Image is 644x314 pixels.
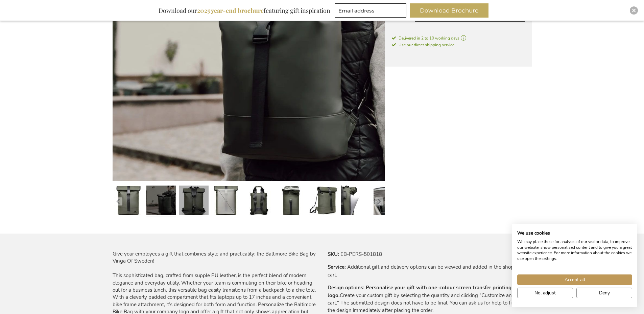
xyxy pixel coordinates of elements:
span: No, adjust [534,289,556,296]
span: Use our direct shipping service [392,42,454,48]
h2: We use cookies [517,230,632,236]
span: Accept all [565,276,585,283]
a: Personalised Baltimore Bike Bag - Green [211,183,241,220]
a: Personalised Baltimore Bike Bag - Green [114,183,144,220]
a: Personalised Baltimore Bike Bag - Green [244,183,273,220]
a: Personalised Baltimore Bike Bag - Green [309,183,338,220]
a: Personalised Baltimore Bike Bag - Green [374,183,403,220]
b: 2025 year-end brochure [197,6,264,15]
span: Deny [599,289,610,296]
button: Adjust cookie preferences [517,288,573,298]
a: Personalised Baltimore Bike Bag - Green [276,183,306,220]
a: Personalised Baltimore Bike Bag - Green [179,183,209,220]
strong: Personalise your gift with one-colour screen transfer printing of your logo. [328,284,530,298]
button: Accept all cookies [517,274,632,285]
div: Close [630,6,638,15]
div: Download our featuring gift inspiration [156,3,333,18]
a: Personalised Baltimore Bike Bag - Green [146,183,176,220]
input: Email address [335,3,406,18]
img: Close [632,8,636,13]
a: Delivered in 2 to 10 working days [392,35,525,41]
a: Use our direct shipping service [392,41,454,48]
button: Deny all cookies [576,288,632,298]
p: We may place these for analysis of our visitor data, to improve our website, show personalised co... [517,239,632,262]
a: Personalised Baltimore Bike Bag - Green [341,183,371,220]
form: marketing offers and promotions [335,3,408,20]
button: Download Brochure [410,3,488,18]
